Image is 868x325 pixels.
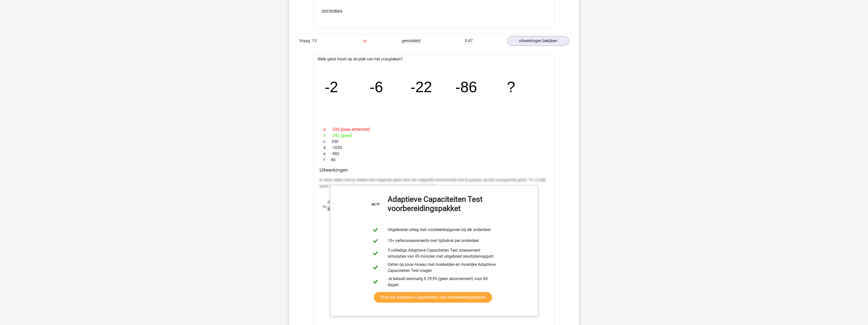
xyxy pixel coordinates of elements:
span: 0:47 [465,38,473,43]
span: f [323,157,331,163]
tspan: -6 [370,79,383,96]
tspan: -22 [411,79,432,96]
div: -326 (jouw antwoord) [320,126,549,133]
span: Geef feedback [322,9,342,13]
span: d [323,145,332,151]
div: 86 [320,157,549,163]
div: -982 [320,151,549,157]
span: 13 [312,38,317,43]
div: 330 [320,139,549,145]
span: c [323,139,332,145]
a: Start het Adaptieve Capaciteiten Test voorbereidingspakket [374,292,492,303]
tspan: -2 [325,79,338,96]
div: -342 (goed) [320,133,549,139]
span: b [323,133,332,139]
a: uitwerkingen bekijken [507,36,569,46]
span: gemiddeld [402,38,420,43]
div: -1030 [320,145,549,151]
span: Vraag [299,38,312,44]
tspan: -86 [455,79,477,96]
tspan: ? [507,79,516,96]
span: e [323,151,332,157]
h4: Uitwerkingen [320,167,549,173]
span: a [323,126,332,133]
p: In deze reeks vind je steeds het volgende getal door de volgende tranformatie toe te passen op he... [320,177,549,189]
tspan: -2 [322,198,334,213]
